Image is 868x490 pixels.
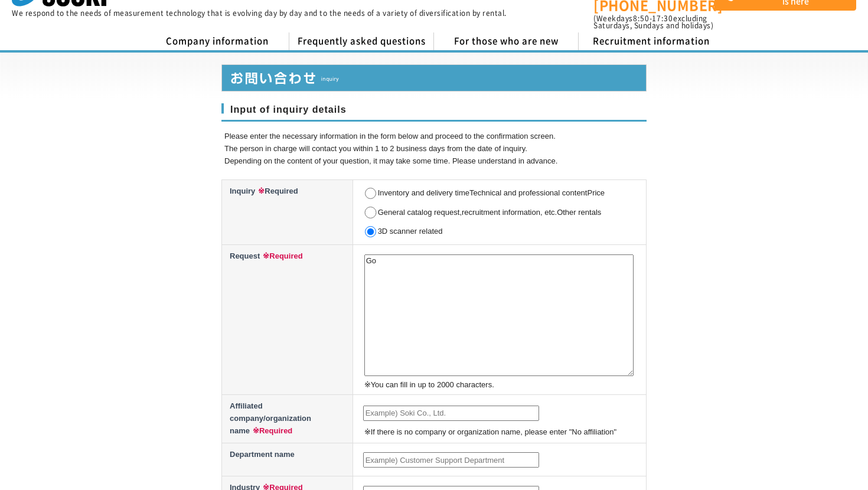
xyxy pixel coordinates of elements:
[587,188,605,197] label: Price
[221,103,647,122] h3: Input of inquiry details
[222,443,353,476] th: Department name
[145,32,289,50] a: Company information
[633,13,650,24] span: 8:50
[363,406,539,421] input: Example) Soki Co., Ltd.
[557,208,601,217] label: Other rentals
[221,64,647,92] img: Inquiry
[364,379,644,391] p: ※You can fill in up to 2000 characters.
[224,130,647,167] p: Please enter the necessary information in the form below and proceed to the confirmation screen. ...
[593,13,713,31] span: (Weekdays - excluding Saturdays, Sundays and holidays)
[222,179,353,244] th: Inquiry Required
[255,187,265,195] span: ※
[378,188,469,197] label: Inventory and delivery time
[289,32,434,50] a: Frequently asked questions
[469,188,587,197] label: Technical and professional content
[378,227,443,236] label: 3D scanner related
[363,452,539,468] input: Example) Customer Support Department
[250,426,292,435] span: ※Required
[579,32,723,50] a: Recruitment information
[462,208,557,217] label: recruitment information, etc.
[222,244,353,394] th: Request
[364,426,644,439] p: ※If there is no company or organization name, please enter "No affiliation"
[12,9,507,17] p: We respond to the needs of measurement technology that is evolving day by day and to the needs of...
[222,395,353,443] th: Affiliated company/organization name
[260,251,302,260] span: ※Required
[378,208,462,217] label: General catalog request,
[454,34,559,47] span: For those who are new
[434,32,579,50] a: For those who are new
[652,13,673,24] span: 17:30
